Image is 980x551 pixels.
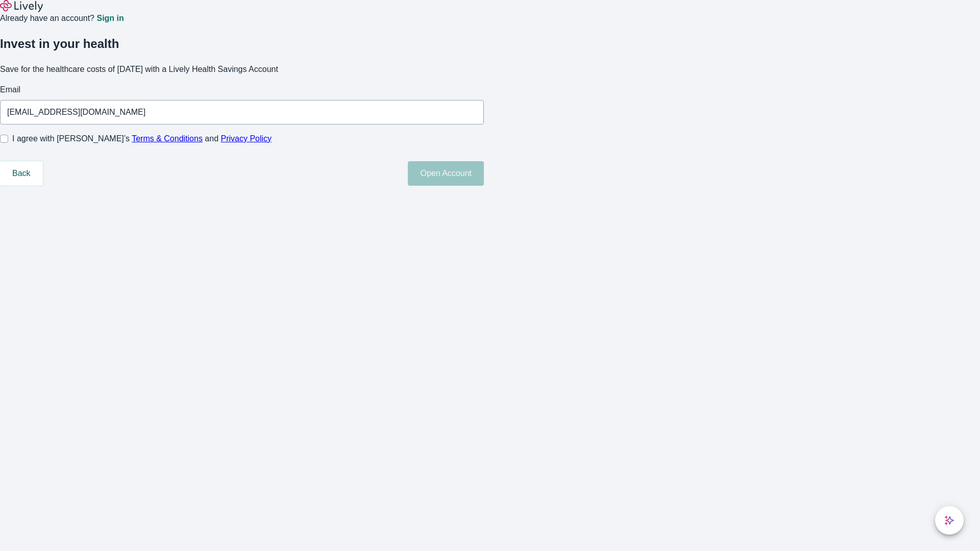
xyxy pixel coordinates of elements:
svg: Lively AI Assistant [944,515,954,525]
a: Terms & Conditions [132,134,203,143]
a: Privacy Policy [221,134,272,143]
span: I agree with [PERSON_NAME]’s and [12,133,272,145]
a: Sign in [96,14,124,22]
button: chat [935,506,964,535]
